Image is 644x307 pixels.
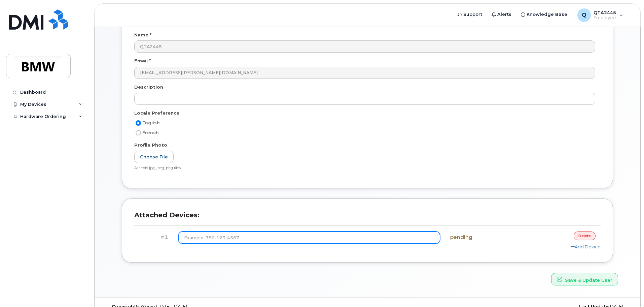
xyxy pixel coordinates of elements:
[134,142,167,148] label: Profile Photo
[178,232,440,244] input: Example: 780-123-4567
[594,15,616,21] span: Employee
[134,151,174,163] label: Choose File
[134,110,179,116] label: Locale Preference
[516,8,572,21] a: Knowledge Base
[134,211,601,225] h3: Attached Devices:
[615,278,639,302] iframe: Messenger Launcher
[463,11,482,18] span: Support
[134,32,151,38] label: Name *
[450,235,518,240] h4: pending
[574,232,596,240] a: delete
[134,58,151,64] label: Email *
[594,10,616,15] span: QTA2445
[142,120,160,125] span: English
[142,130,159,135] span: French
[139,235,168,240] h4: #1
[582,11,586,19] span: Q
[527,11,567,18] span: Knowledge Base
[551,273,618,285] button: Save & Update User
[134,166,595,171] div: Accepts jpg, jpeg, png files
[136,130,141,135] input: French
[136,120,141,126] input: English
[487,8,516,21] a: Alerts
[571,244,601,249] a: Add Device
[134,84,163,90] label: Description
[453,8,487,21] a: Support
[573,8,628,22] div: QTA2445
[497,11,511,18] span: Alerts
